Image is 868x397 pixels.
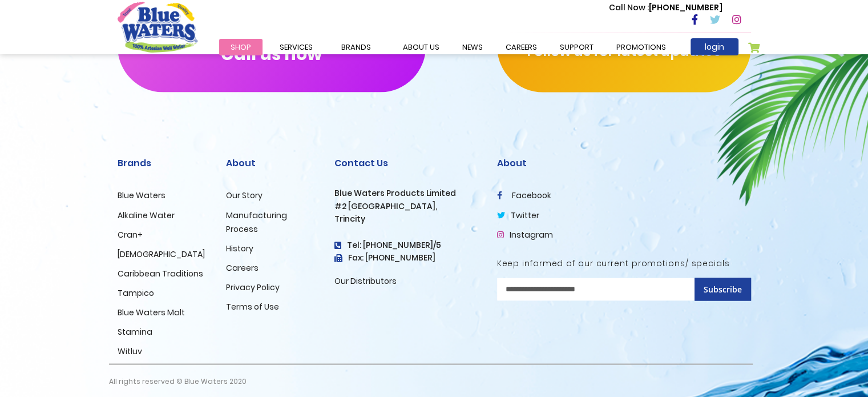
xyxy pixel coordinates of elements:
[334,240,480,250] h4: Tel: [PHONE_NUMBER]/5
[609,2,649,13] span: Call Now :
[605,39,677,55] a: Promotions
[118,326,152,337] a: Stamina
[118,345,142,356] a: Witluv
[691,38,738,55] a: login
[494,39,548,55] a: careers
[226,190,263,201] a: Our Story
[226,158,317,169] h2: About
[226,262,259,273] a: Careers
[226,209,287,234] a: Manufacturing Process
[609,2,722,14] p: [PHONE_NUMBER]
[341,42,371,53] span: Brands
[118,2,197,52] a: store logo
[280,42,313,53] span: Services
[704,283,742,294] span: Subscribe
[118,267,203,279] a: Caribbean Traditions
[118,287,154,298] a: Tampico
[118,228,143,240] a: Cran+
[226,281,280,292] a: Privacy Policy
[221,51,322,57] span: Call us now
[334,189,480,198] h3: Blue Waters Products Limited
[226,242,253,254] a: History
[118,248,205,259] a: [DEMOGRAPHIC_DATA]
[118,306,185,318] a: Blue Waters Malt
[334,201,480,211] h3: #2 [GEOGRAPHIC_DATA],
[548,39,605,55] a: support
[334,214,480,223] h3: Trincity
[695,278,751,300] button: Subscribe
[118,158,209,169] h2: Brands
[334,275,397,286] a: Our Distributors
[391,39,451,55] a: about us
[334,158,480,169] h2: Contact Us
[118,190,165,201] a: Blue Waters
[497,158,751,169] h2: About
[497,258,751,268] h5: Keep informed of our current promotions/ specials
[231,42,251,53] span: Shop
[497,209,539,220] a: twitter
[334,252,480,262] h3: Fax: [PHONE_NUMBER]
[497,228,553,240] a: Instagram
[118,209,175,220] a: Alkaline Water
[451,39,494,55] a: News
[497,190,551,201] a: facebook
[226,300,279,312] a: Terms of Use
